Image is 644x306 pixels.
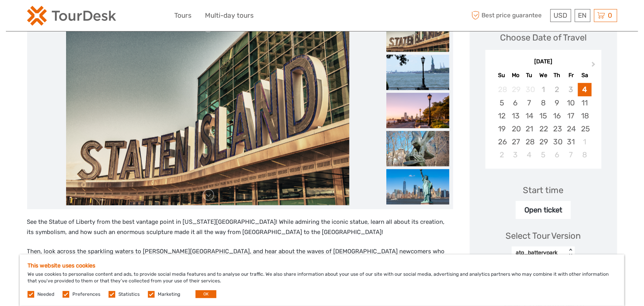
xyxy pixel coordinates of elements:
[500,31,587,44] div: Choose Date of Travel
[495,135,509,148] div: Choose Sunday, October 26th, 2025
[550,135,564,148] div: Choose Thursday, October 30th, 2025
[495,83,509,96] div: Not available Sunday, September 28th, 2025
[522,109,536,122] div: Choose Tuesday, October 14th, 2025
[536,135,550,148] div: Choose Wednesday, October 29th, 2025
[575,9,590,22] div: EN
[28,262,616,269] h5: This website uses cookies
[90,12,100,22] button: Open LiveChat chat widget
[495,109,509,122] div: Choose Sunday, October 12th, 2025
[588,60,601,72] button: Next Month
[550,96,564,109] div: Choose Thursday, October 9th, 2025
[536,70,550,81] div: We
[550,70,564,81] div: Th
[27,247,453,267] p: Then, look across the sparkling waters to [PERSON_NAME][GEOGRAPHIC_DATA], and hear about the wave...
[470,9,548,22] span: Best price guarantee
[205,10,254,21] a: Multi-day tours
[509,83,522,96] div: Not available Monday, September 29th, 2025
[522,122,536,135] div: Choose Tuesday, October 21st, 2025
[118,291,140,298] label: Statistics
[564,96,578,109] div: Choose Friday, October 10th, 2025
[536,96,550,109] div: Choose Wednesday, October 8th, 2025
[27,6,116,26] img: 2254-3441b4b5-4e5f-4d00-b396-31f1d84a6ebf_logo_small.png
[386,169,449,205] img: 732c1ef119e84e62b45f466d6ce86796_slider_thumbnail.png
[386,131,449,166] img: c538229031fa46ffbab144ef2fce1df1_slider_thumbnail.png
[550,83,564,96] div: Not available Thursday, October 2nd, 2025
[509,109,522,122] div: Choose Monday, October 13th, 2025
[550,109,564,122] div: Choose Thursday, October 16th, 2025
[386,55,449,90] img: 424a63f778894e70bd7ab1ffa75c5a98_slider_thumbnail.png
[564,83,578,96] div: Not available Friday, October 3rd, 2025
[522,83,536,96] div: Not available Tuesday, September 30th, 2025
[485,58,602,66] div: [DATE]
[578,70,592,81] div: Sa
[509,122,522,135] div: Choose Monday, October 20th, 2025
[564,122,578,135] div: Choose Friday, October 24th, 2025
[550,122,564,135] div: Choose Thursday, October 23rd, 2025
[509,96,522,109] div: Choose Monday, October 6th, 2025
[27,217,453,237] p: See the Statue of Liberty from the best vantage point in [US_STATE][GEOGRAPHIC_DATA]! While admir...
[37,291,54,298] label: Needed
[516,249,563,257] div: atg_batterypark
[607,11,614,19] span: 0
[196,290,216,298] button: OK
[488,83,599,161] div: month 2025-10
[516,201,571,219] div: Open ticket
[495,148,509,161] div: Choose Sunday, November 2nd, 2025
[522,70,536,81] div: Tu
[578,83,592,96] div: Choose Saturday, October 4th, 2025
[20,254,624,306] div: We use cookies to personalise content and ads, to provide social media features and to analyse ou...
[522,135,536,148] div: Choose Tuesday, October 28th, 2025
[578,148,592,161] div: Choose Saturday, November 8th, 2025
[536,83,550,96] div: Not available Wednesday, October 1st, 2025
[522,96,536,109] div: Choose Tuesday, October 7th, 2025
[386,93,449,128] img: 1720fafde549473a9e9d6d19ef67ede8_slider_thumbnail.png
[536,122,550,135] div: Choose Wednesday, October 22nd, 2025
[66,17,349,205] img: bf2fd3ab60ec4ac1a6e13d51a8ca40f0_main_slider.png
[564,135,578,148] div: Choose Friday, October 31st, 2025
[495,122,509,135] div: Choose Sunday, October 19th, 2025
[523,184,564,196] div: Start time
[578,109,592,122] div: Choose Saturday, October 18th, 2025
[175,10,192,21] a: Tours
[158,291,180,298] label: Marketing
[506,230,581,242] div: Select Tour Version
[11,14,89,20] p: We're away right now. Please check back later!
[509,70,522,81] div: Mo
[578,122,592,135] div: Choose Saturday, October 25th, 2025
[564,109,578,122] div: Choose Friday, October 17th, 2025
[564,70,578,81] div: Fr
[564,148,578,161] div: Choose Friday, November 7th, 2025
[509,135,522,148] div: Choose Monday, October 27th, 2025
[495,96,509,109] div: Choose Sunday, October 5th, 2025
[567,249,574,257] div: < >
[536,109,550,122] div: Choose Wednesday, October 15th, 2025
[495,70,509,81] div: Su
[536,148,550,161] div: Choose Wednesday, November 5th, 2025
[550,148,564,161] div: Choose Thursday, November 6th, 2025
[578,135,592,148] div: Choose Saturday, November 1st, 2025
[72,291,100,298] label: Preferences
[578,96,592,109] div: Choose Saturday, October 11th, 2025
[554,11,568,19] span: USD
[386,17,449,52] img: bf2fd3ab60ec4ac1a6e13d51a8ca40f0_slider_thumbnail.png
[522,148,536,161] div: Choose Tuesday, November 4th, 2025
[509,148,522,161] div: Choose Monday, November 3rd, 2025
